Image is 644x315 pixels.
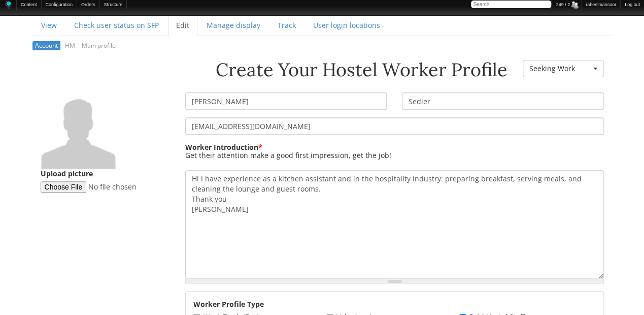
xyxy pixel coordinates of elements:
label: Worker Introduction [185,142,262,152]
span: Seeking Work [529,64,591,74]
span: This field is required. [258,142,262,152]
a: Main profile [79,41,119,51]
a: Check user status on SFP [66,15,167,36]
img: Home [4,1,12,9]
input: Search [471,1,551,8]
input: Worker First Name [185,92,387,110]
h1: Create Your Hostel Worker Profile [41,60,507,80]
a: Track [269,15,304,36]
a: HM [62,41,78,51]
a: View [33,15,65,36]
textarea: Hi I have experience as a kitchen assistant and in the hospitality industry: preparing breakfast,... [185,170,604,279]
a: Edit [168,15,197,36]
a: Account [32,41,61,51]
input: E-mail address * [185,117,604,135]
label: Worker Profile Type [193,299,264,309]
div: Get their attention make a good first impression, get the job! [185,151,391,160]
a: Manage display [198,15,268,36]
a: View user profile. [41,125,117,135]
input: Worker Last Name [402,92,604,110]
a: User login locations [305,15,388,36]
img: GABY2025's picture [41,92,117,169]
label: Upload picture [41,169,93,179]
button: Seeking Work [523,60,604,77]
